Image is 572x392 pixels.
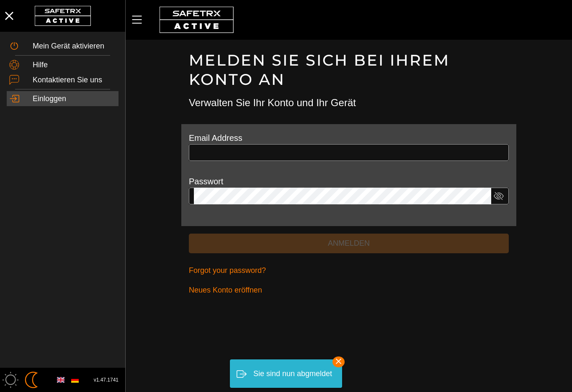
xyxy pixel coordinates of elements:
[189,177,223,186] label: Passwort
[189,284,262,297] span: Neues Konto eröffnen
[189,280,509,300] a: Neues Konto eröffnen
[57,376,64,384] img: en.svg
[23,372,40,388] img: ModeDark.svg
[89,373,124,387] button: v1.47.1741
[71,376,79,384] img: de.svg
[9,60,19,70] img: Help.svg
[189,261,509,280] a: Forgot your password?
[189,133,242,143] label: Email Address
[33,94,116,104] div: Einloggen
[54,373,68,387] button: English
[9,75,19,85] img: ContactUs.svg
[68,373,82,387] button: German
[189,234,509,253] button: Anmelden
[189,264,266,277] span: Forgot your password?
[33,61,116,70] div: Hilfe
[130,11,151,28] button: MenÜ
[189,96,509,110] h3: Verwalten Sie Ihr Konto und Ihr Gerät
[94,376,119,384] span: v1.47.1741
[189,51,509,89] h1: Melden Sie sich bei Ihrem Konto an
[196,237,502,250] span: Anmelden
[33,76,116,85] div: Kontaktieren Sie uns
[253,366,332,382] div: Sie sind nun abgmeldet
[2,372,19,388] img: ModeLight.svg
[33,42,116,51] div: Mein Gerät aktivieren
